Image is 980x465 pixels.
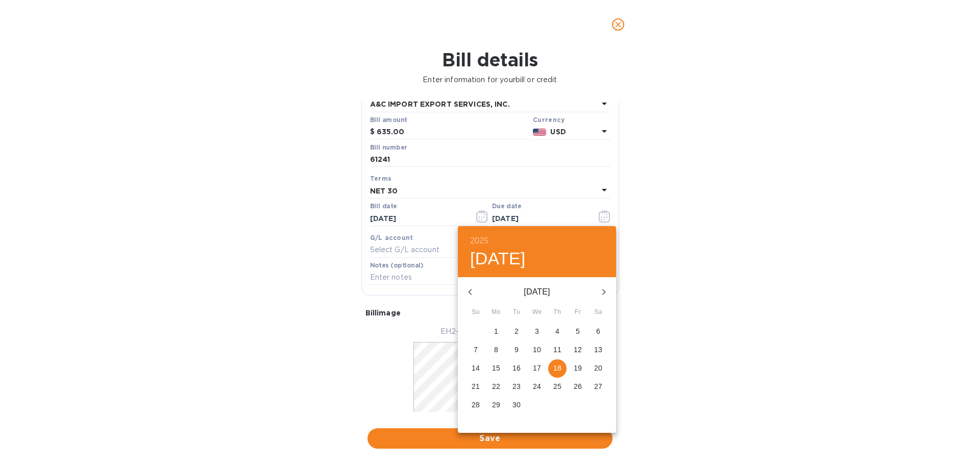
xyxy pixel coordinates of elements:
span: Fr [569,307,587,317]
p: 30 [512,400,521,410]
button: 22 [487,378,505,396]
p: 15 [492,363,500,373]
p: 28 [472,400,480,410]
p: 24 [533,381,541,391]
p: 6 [596,326,600,336]
button: 16 [507,359,526,378]
p: 22 [492,381,500,391]
p: 9 [514,345,519,355]
p: 17 [533,363,541,373]
button: 12 [569,341,587,359]
button: 20 [589,359,607,378]
span: Mo [487,307,505,317]
p: 29 [492,400,500,410]
button: 29 [487,396,505,414]
p: 25 [553,381,561,391]
p: 13 [594,345,602,355]
p: 16 [512,363,521,373]
p: 4 [555,326,559,336]
p: 23 [512,381,521,391]
button: 13 [589,341,607,359]
span: Sa [589,307,607,317]
p: 11 [553,345,561,355]
button: 2025 [470,234,488,248]
button: 18 [548,359,567,378]
p: 2 [514,326,519,336]
p: 8 [494,345,498,355]
p: 3 [535,326,539,336]
button: [DATE] [470,248,526,270]
button: 1 [487,323,505,341]
button: 7 [467,341,485,359]
span: Su [467,307,485,317]
button: 9 [507,341,526,359]
button: 14 [467,359,485,378]
button: 30 [507,396,526,414]
button: 6 [589,323,607,341]
p: 18 [553,363,561,373]
p: 7 [474,345,478,355]
span: Th [548,307,567,317]
button: 26 [569,378,587,396]
p: 20 [594,363,602,373]
span: Tu [507,307,526,317]
p: 1 [494,326,498,336]
button: 4 [548,323,567,341]
button: 5 [569,323,587,341]
p: 26 [574,381,582,391]
button: 19 [569,359,587,378]
p: 19 [574,363,582,373]
button: 27 [589,378,607,396]
p: 21 [472,381,480,391]
p: 12 [574,345,582,355]
button: 17 [528,359,546,378]
button: 3 [528,323,546,341]
button: 2 [507,323,526,341]
p: 14 [472,363,480,373]
p: [DATE] [482,286,592,298]
p: 5 [576,326,580,336]
p: 10 [533,345,541,355]
button: 10 [528,341,546,359]
button: 11 [548,341,567,359]
p: 27 [594,381,602,391]
button: 15 [487,359,505,378]
button: 21 [467,378,485,396]
button: 28 [467,396,485,414]
button: 23 [507,378,526,396]
button: 8 [487,341,505,359]
button: 24 [528,378,546,396]
button: 25 [548,378,567,396]
span: We [528,307,546,317]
